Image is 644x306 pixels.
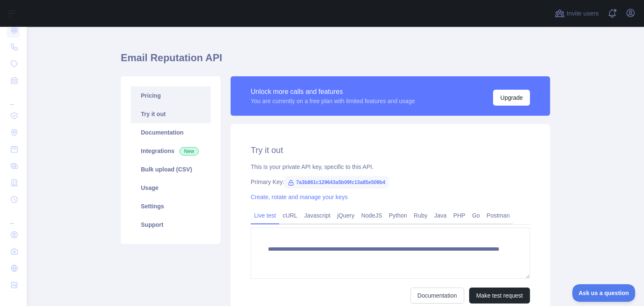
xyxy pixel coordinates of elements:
h2: Try it out [251,144,530,156]
a: Javascript [301,209,334,222]
a: Documentation [410,288,464,303]
span: 7a3b861c129643a5b09fc13a85e509b4 [284,176,389,189]
a: jQuery [334,209,358,222]
a: PHP [450,209,469,222]
div: ... [7,209,20,226]
a: Create, rotate and manage your keys [251,194,348,200]
div: This is your private API key, specific to this API. [251,163,530,171]
div: Unlock more calls and features [251,87,415,97]
button: Upgrade [493,90,530,106]
a: Python [385,209,410,222]
a: Settings [131,197,210,215]
a: Usage [131,179,210,197]
iframe: Toggle Customer Support [572,284,636,302]
a: NodeJS [358,209,385,222]
h1: Email Reputation API [121,51,550,71]
a: Integrations New [131,142,210,160]
a: Go [469,209,483,222]
span: New [179,147,199,156]
div: ... [7,90,20,106]
span: Invite users [566,9,599,18]
button: Invite users [553,7,600,20]
button: Make test request [469,288,530,303]
a: Documentation [131,123,210,142]
a: cURL [279,209,301,222]
a: Pricing [131,86,210,105]
a: Bulk upload (CSV) [131,160,210,179]
a: Postman [483,209,513,222]
a: Java [431,209,450,222]
a: Support [131,215,210,234]
div: You are currently on a free plan with limited features and usage [251,97,415,105]
div: Primary Key: [251,178,530,186]
a: Try it out [131,105,210,123]
a: Ruby [410,209,431,222]
a: Live test [251,209,279,222]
